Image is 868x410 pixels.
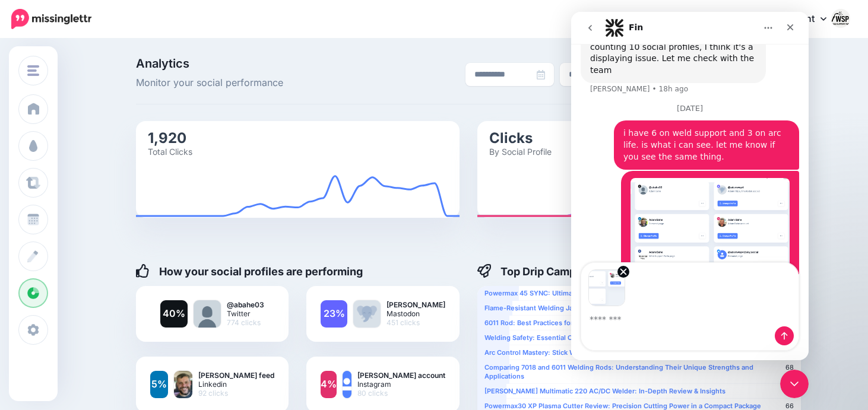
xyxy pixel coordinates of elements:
[194,300,221,328] img: default_profile-88825.png
[484,333,651,342] b: Welding Safety: Essential OSHA Signs for Your Shop
[227,300,264,309] b: @abahe03
[357,380,445,389] span: Instagram
[484,363,753,380] b: Comparing 7018 and 6011 Welding Rods: Understanding Their Unique Strengths and Applications
[484,402,761,410] b: Powermax30 XP Plasma Cutter Review: Precision Cutting Power in a Compact Package
[198,371,274,380] b: [PERSON_NAME] feed
[489,129,533,146] text: Clicks
[321,371,337,398] a: 4%
[321,300,347,328] a: 23%
[174,371,192,398] img: 1748492790208-88817.png
[357,389,445,398] span: 80 clicks
[387,300,445,309] b: [PERSON_NAME]
[571,12,809,360] iframe: Intercom live chat
[27,65,39,76] img: menu.png
[357,371,445,380] b: [PERSON_NAME] account
[489,146,552,156] text: By Social Profile
[136,75,346,91] span: Monitor your social performance
[227,309,264,318] span: Twitter
[387,318,445,327] span: 451 clicks
[484,319,635,327] b: 6011 Rod: Best Practices for AC vs. DC Welding
[160,300,188,328] a: 40%
[136,58,346,69] span: Analytics
[484,387,726,395] b: [PERSON_NAME] Multimatic 220 AC/DC Welder: In-Depth Review & Insights
[148,146,192,156] text: Total Clicks
[198,380,274,389] span: Linkedin
[353,300,380,328] img: missing-88826.png
[387,309,445,318] span: Mastodon
[148,129,186,146] text: 1,920
[484,304,590,312] b: Flame-Resistant Welding Jackets
[343,371,351,398] img: user_default_image.png
[780,370,809,398] iframe: Intercom live chat
[198,389,274,398] span: 92 clicks
[11,9,91,29] img: Missinglettr
[150,371,169,398] a: 5%
[785,363,794,372] span: 68
[227,318,264,327] span: 774 clicks
[477,264,604,278] h4: Top Drip Campaigns
[136,264,363,278] h4: How your social profiles are performing
[484,348,650,357] b: Arc Control Mastery: Stick Welding Tips That Matter
[484,289,683,297] b: Powermax 45 SYNC: Ultimate Plasma Cutter for Metal Workers
[748,5,850,34] a: My Account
